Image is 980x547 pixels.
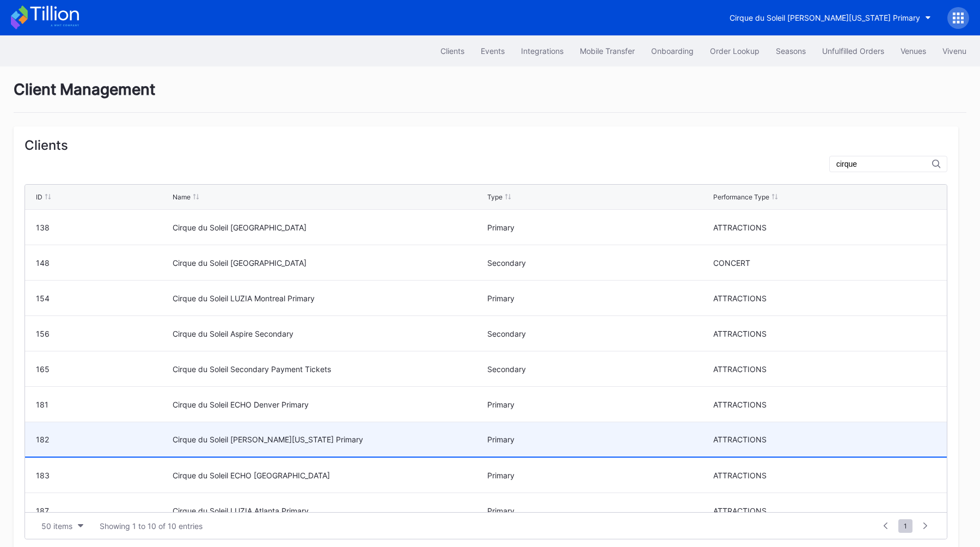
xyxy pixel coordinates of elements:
div: Primary [487,471,710,480]
div: Clients [24,137,947,153]
div: Mobile Transfer [580,46,635,56]
div: Onboarding [651,46,694,56]
div: 183 [36,471,170,480]
div: 154 [36,294,170,303]
div: Cirque du Soleil [GEOGRAPHIC_DATA] [173,223,485,232]
div: Vivenu [942,46,966,56]
div: Secondary [487,329,710,338]
button: Clients [432,41,473,61]
div: Cirque du Soleil [PERSON_NAME][US_STATE] Primary [173,435,485,444]
div: 156 [36,329,170,338]
div: ATTRACTIONS [713,471,936,480]
div: ID [36,193,42,201]
div: Order Lookup [710,46,759,56]
button: Onboarding [643,41,702,61]
div: Venues [901,46,926,56]
div: 148 [36,258,170,268]
div: Primary [487,223,710,232]
div: Primary [487,506,710,515]
div: Cirque du Soleil [GEOGRAPHIC_DATA] [173,258,485,268]
div: Secondary [487,364,710,374]
button: Order Lookup [702,41,768,61]
div: Primary [487,400,710,409]
div: Client Management [14,80,966,113]
span: 1 [898,519,912,533]
div: ATTRACTIONS [713,329,936,338]
div: Name [173,193,191,201]
button: Integrations [513,41,572,61]
div: 187 [36,506,170,515]
div: Cirque du Soleil LUZIA Montreal Primary [173,294,485,303]
button: Events [473,41,513,61]
div: ATTRACTIONS [713,435,936,444]
input: Client [836,160,932,168]
div: 181 [36,400,170,409]
div: ATTRACTIONS [713,294,936,303]
div: ATTRACTIONS [713,400,936,409]
div: Integrations [521,46,563,56]
div: Type [487,193,503,201]
div: Cirque du Soleil Aspire Secondary [173,329,485,338]
button: Seasons [768,41,814,61]
div: Secondary [487,258,710,268]
div: Events [481,46,505,56]
div: Cirque du Soleil Secondary Payment Tickets [173,364,485,374]
div: Cirque du Soleil ECHO [GEOGRAPHIC_DATA] [173,471,485,480]
div: CONCERT [713,258,936,268]
div: ATTRACTIONS [713,223,936,232]
div: Showing 1 to 10 of 10 entries [100,521,203,531]
div: ATTRACTIONS [713,506,936,515]
div: Cirque du Soleil LUZIA Atlanta Primary [173,506,485,515]
button: Vivenu [934,41,975,61]
div: ATTRACTIONS [713,364,936,374]
div: Cirque du Soleil ECHO Denver Primary [173,400,485,409]
div: 138 [36,223,170,232]
div: Seasons [776,46,806,56]
div: Primary [487,294,710,303]
button: Cirque du Soleil [PERSON_NAME][US_STATE] Primary [721,8,939,28]
div: Primary [487,435,710,444]
div: Performance Type [713,193,769,201]
div: 50 items [41,521,72,531]
div: 165 [36,364,170,374]
button: Venues [892,41,934,61]
button: Mobile Transfer [572,41,643,61]
button: 50 items [36,519,89,533]
button: Unfulfilled Orders [814,41,892,61]
div: 182 [36,435,170,444]
div: Unfulfilled Orders [822,46,884,56]
div: Clients [440,46,464,56]
div: Cirque du Soleil [PERSON_NAME][US_STATE] Primary [730,13,920,22]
